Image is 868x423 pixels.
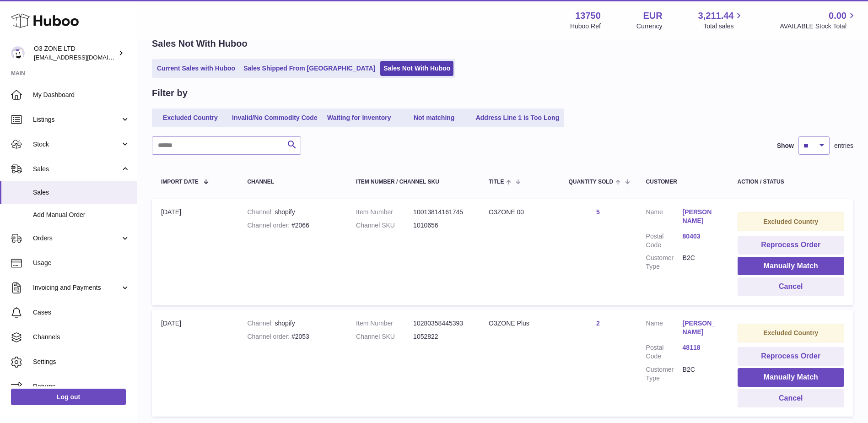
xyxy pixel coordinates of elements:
dt: Channel SKU [356,332,413,341]
strong: Excluded Country [763,329,818,336]
span: Usage [33,259,130,267]
button: Reprocess Order [738,347,844,366]
span: Quantity Sold [568,179,613,185]
span: Stock [33,140,120,149]
label: Show [777,141,794,150]
a: Sales Not With Huboo [380,61,453,76]
a: Current Sales with Huboo [154,61,238,76]
span: Invoicing and Payments [33,283,120,292]
div: Huboo Ref [570,22,601,31]
a: [PERSON_NAME] [683,319,719,336]
span: Total sales [703,22,744,31]
button: Manually Match [738,368,844,387]
div: Action / Status [738,179,844,185]
dd: 10013814161745 [413,208,470,217]
dd: 10280358445393 [413,319,470,328]
div: shopify [247,208,338,217]
button: Cancel [738,389,844,408]
dd: B2C [683,254,719,271]
span: Cases [33,308,130,317]
a: 3,211.44 Total sales [698,10,744,31]
div: Item Number / Channel SKU [356,179,470,185]
span: Listings [33,115,120,124]
div: shopify [247,319,338,328]
span: 0.00 [829,10,846,22]
span: Sales [33,165,120,174]
div: #2053 [247,332,338,341]
span: Title [489,179,504,185]
a: 80403 [683,232,719,241]
h2: Sales Not With Huboo [152,38,248,50]
div: O3ZONE 00 [489,208,550,217]
div: O3ZONE Plus [489,319,550,328]
a: Sales Shipped From [GEOGRAPHIC_DATA] [240,61,378,76]
span: 3,211.44 [698,10,734,22]
dt: Postal Code [646,343,683,361]
span: My Dashboard [33,91,130,99]
div: Currency [636,22,663,31]
a: Excluded Country [154,110,227,125]
a: [PERSON_NAME] [683,208,719,225]
div: #2066 [247,221,338,230]
div: Channel [247,179,338,185]
a: 5 [596,208,600,216]
strong: Excluded Country [763,218,818,225]
h2: Filter by [152,87,188,99]
span: [EMAIL_ADDRESS][DOMAIN_NAME] [34,54,135,61]
a: Log out [11,389,126,405]
strong: Channel order [247,333,291,340]
span: Sales [33,188,130,197]
strong: Channel [247,208,275,216]
strong: EUR [643,10,662,22]
strong: Channel [247,320,275,327]
span: entries [834,141,853,150]
img: hello@o3zoneltd.co.uk [11,46,25,60]
button: Manually Match [738,257,844,276]
button: Cancel [738,277,844,296]
span: Import date [161,179,199,185]
strong: 13750 [575,10,601,22]
button: Reprocess Order [738,236,844,255]
a: Invalid/No Commodity Code [229,110,321,125]
dd: 1010656 [413,221,470,230]
dt: Postal Code [646,232,683,249]
dt: Item Number [356,208,413,217]
a: 2 [596,320,600,327]
span: Orders [33,234,120,243]
dt: Customer Type [646,254,683,271]
dd: 1052822 [413,332,470,341]
span: Add Manual Order [33,211,130,219]
a: 0.00 AVAILABLE Stock Total [780,10,857,31]
dt: Name [646,319,683,339]
div: O3 ZONE LTD [34,44,116,62]
dt: Customer Type [646,365,683,383]
dd: B2C [683,365,719,383]
td: [DATE] [152,199,238,305]
strong: Channel order [247,222,291,229]
div: Customer [646,179,719,185]
a: Address Line 1 is Too Long [473,110,563,125]
dt: Item Number [356,319,413,328]
span: AVAILABLE Stock Total [780,22,857,31]
a: Not matching [398,110,471,125]
dt: Name [646,208,683,228]
dt: Channel SKU [356,221,413,230]
a: Waiting for Inventory [323,110,396,125]
span: Settings [33,358,130,366]
td: [DATE] [152,310,238,417]
a: 48118 [683,343,719,352]
span: Returns [33,382,130,391]
span: Channels [33,333,130,342]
